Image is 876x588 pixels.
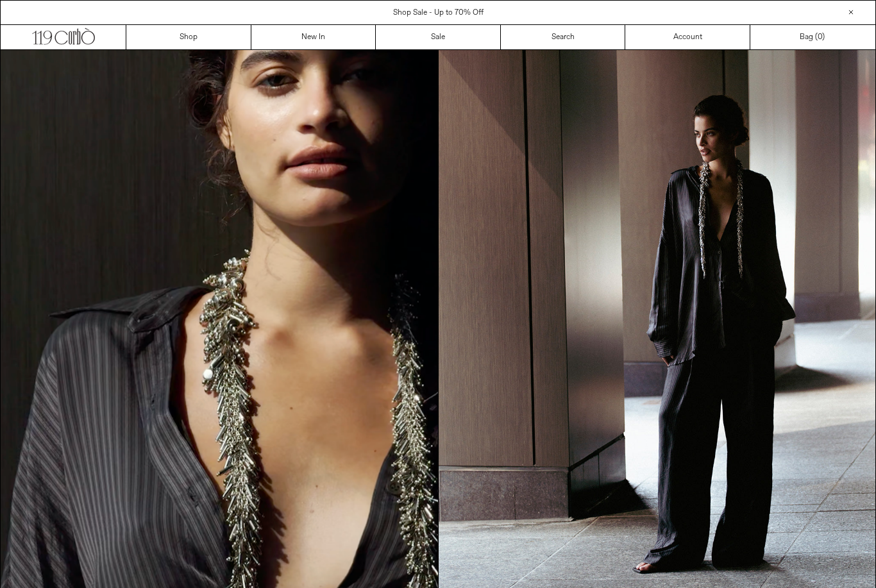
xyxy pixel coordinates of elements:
a: Shop Sale - Up to 70% Off [393,8,484,18]
a: Account [625,25,750,49]
a: Bag () [750,25,875,49]
a: Shop [126,25,251,49]
a: New In [251,25,376,49]
span: ) [818,31,825,43]
span: 0 [818,32,822,42]
a: Search [501,25,626,49]
a: Sale [376,25,501,49]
